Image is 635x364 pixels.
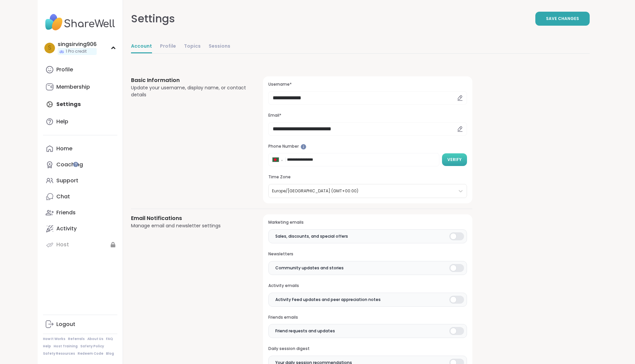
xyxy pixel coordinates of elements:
span: s [48,44,51,52]
a: FAQ [106,337,113,341]
a: Safety Policy [80,344,104,349]
h3: Email* [268,113,467,118]
a: Safety Resources [43,351,75,356]
a: Redeem Code [78,351,103,356]
span: Friend requests and updates [275,328,335,334]
div: Chat [56,193,70,200]
a: Host [43,237,117,253]
span: Save Changes [546,16,579,22]
a: Activity [43,221,117,237]
div: Friends [56,209,76,216]
h3: Email Notifications [131,214,247,222]
a: Home [43,141,117,157]
a: Blog [106,351,114,356]
h3: Time Zone [268,174,467,180]
a: Support [43,173,117,189]
a: Profile [43,62,117,78]
button: Verify [442,153,467,166]
iframe: Spotlight [73,162,78,167]
a: Coaching [43,157,117,173]
div: Home [56,145,72,152]
span: Verify [447,157,462,163]
a: Logout [43,316,117,332]
div: Help [56,118,68,125]
div: Host [56,241,69,248]
span: 1 Pro credit [66,49,87,54]
a: Help [43,114,117,130]
span: Activity Feed updates and peer appreciation notes [275,297,381,303]
div: singsirving906 [58,41,97,48]
a: Referrals [68,337,85,341]
div: Activity [56,225,77,232]
a: Membership [43,79,117,95]
h3: Friends emails [268,315,467,320]
div: Support [56,177,78,184]
h3: Activity emails [268,283,467,289]
a: Profile [160,40,176,53]
a: Account [131,40,152,53]
h3: Marketing emails [268,220,467,225]
a: Host Training [54,344,78,349]
div: Coaching [56,161,83,168]
h3: Phone Number [268,144,467,149]
a: Friends [43,205,117,221]
span: Sales, discounts, and special offers [275,233,348,239]
h3: Newsletters [268,251,467,257]
h3: Basic Information [131,76,247,84]
iframe: Spotlight [301,144,306,150]
a: Chat [43,189,117,205]
h3: Daily session digest [268,346,467,352]
div: Settings [131,11,175,27]
a: About Us [87,337,103,341]
a: How It Works [43,337,65,341]
button: Save Changes [535,12,590,26]
div: Profile [56,66,73,73]
div: Manage email and newsletter settings [131,222,247,229]
span: Community updates and stories [275,265,344,271]
a: Help [43,344,51,349]
h3: Username* [268,82,467,87]
a: Sessions [209,40,230,53]
img: ShareWell Nav Logo [43,11,117,34]
div: Membership [56,83,90,91]
a: Topics [184,40,201,53]
div: Logout [56,321,75,328]
div: Update your username, display name, or contact details [131,84,247,98]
